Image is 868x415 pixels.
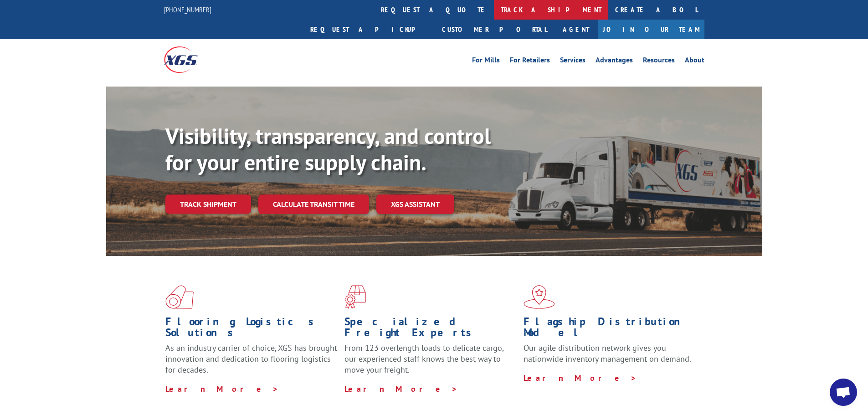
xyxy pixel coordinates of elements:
a: Customer Portal [435,20,554,39]
a: Join Our Team [598,20,704,39]
span: Our agile distribution network gives you nationwide inventory management on demand. [524,343,691,364]
img: xgs-icon-total-supply-chain-intelligence-red [165,285,194,309]
a: For Retailers [510,56,550,67]
a: Track shipment [165,195,251,214]
p: From 123 overlength loads to delicate cargo, our experienced staff knows the best way to move you... [344,343,517,383]
a: About [685,56,704,67]
a: Learn More > [344,384,458,394]
a: Resources [643,56,675,67]
a: Advantages [596,56,633,67]
h1: Flooring Logistics Solutions [165,316,338,343]
a: Learn More > [524,373,637,383]
a: For Mills [472,56,500,67]
a: Learn More > [165,384,279,394]
b: Visibility, transparency, and control for your entire supply chain. [165,122,491,176]
img: xgs-icon-focused-on-flooring-red [344,285,366,309]
span: As an industry carrier of choice, XGS has brought innovation and dedication to flooring logistics... [165,343,337,375]
a: Agent [554,20,598,39]
h1: Flagship Distribution Model [524,316,696,343]
a: [PHONE_NUMBER] [164,5,211,14]
a: Calculate transit time [258,195,369,214]
img: xgs-icon-flagship-distribution-model-red [524,285,555,309]
h1: Specialized Freight Experts [344,316,517,343]
a: Request a pickup [303,20,435,39]
a: Open chat [830,379,857,406]
a: XGS ASSISTANT [376,195,454,214]
a: Services [560,56,586,67]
